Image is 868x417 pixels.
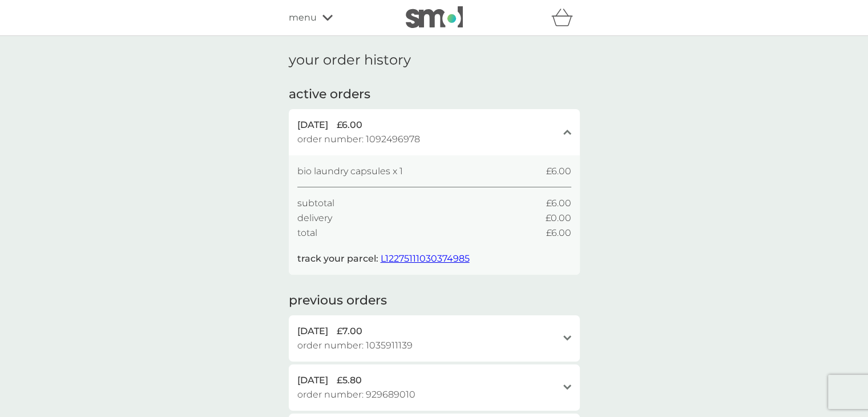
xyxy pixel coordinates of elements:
a: L12275111030374985 [381,253,470,264]
span: bio laundry capsules x 1 [297,164,403,179]
span: total [297,226,317,240]
h2: previous orders [289,292,387,310]
h1: your order history [289,52,411,69]
span: £6.00 [546,226,571,240]
span: [DATE] [297,373,328,388]
span: order number: 1035911139 [297,338,413,353]
div: basket [551,6,580,29]
p: track your parcel: [297,251,470,266]
span: £5.80 [337,373,362,388]
span: order number: 1092496978 [297,132,420,147]
span: £0.00 [546,211,571,226]
span: order number: 929689010 [297,387,415,402]
span: subtotal [297,196,334,211]
img: smol [406,6,463,28]
span: delivery [297,211,332,226]
span: £6.00 [546,196,571,211]
span: £6.00 [337,118,362,133]
span: £6.00 [546,164,571,179]
span: [DATE] [297,118,328,133]
span: menu [289,10,317,25]
h2: active orders [289,86,370,103]
span: £7.00 [337,324,362,339]
span: [DATE] [297,324,328,339]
